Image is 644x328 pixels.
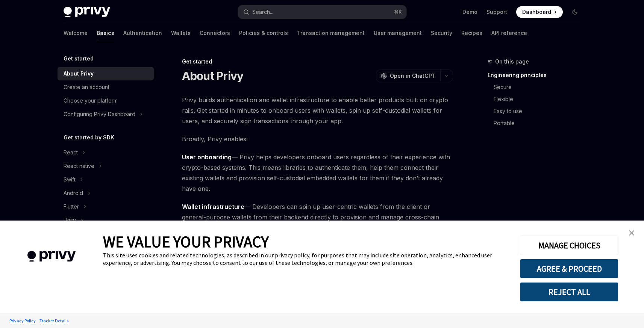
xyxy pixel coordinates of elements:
[64,96,118,105] div: Choose your platform
[374,24,422,42] a: User management
[488,81,587,93] a: Secure
[64,148,78,157] div: React
[520,259,618,278] button: AGREE & PROCEED
[182,152,453,194] span: — Privy helps developers onboard users regardless of their experience with crypto-based systems. ...
[394,9,402,15] span: ⌘ K
[431,24,452,42] a: Security
[182,203,244,210] strong: Wallet infrastructure
[182,153,232,161] strong: User onboarding
[58,67,154,80] a: About Privy
[495,57,529,66] span: On this page
[64,162,94,171] div: React native
[569,6,581,18] button: Toggle dark mode
[58,159,154,173] button: Toggle React native section
[64,69,94,78] div: About Privy
[64,189,83,198] div: Android
[520,282,618,302] button: REJECT ALL
[64,216,76,225] div: Unity
[58,94,154,107] a: Choose your platform
[520,236,618,255] button: MANAGE CHOICES
[64,7,110,17] img: dark logo
[390,72,436,80] span: Open in ChatGPT
[239,24,288,42] a: Policies & controls
[103,232,269,251] span: WE VALUE YOUR PRIVACY
[182,134,453,144] span: Broadly, Privy enables:
[58,146,154,159] button: Toggle React section
[58,186,154,200] button: Toggle Android section
[376,70,440,82] button: Open in ChatGPT
[491,24,527,42] a: API reference
[461,24,482,42] a: Recipes
[516,6,563,18] a: Dashboard
[486,8,507,16] a: Support
[8,314,38,327] a: Privacy Policy
[64,24,88,42] a: Welcome
[64,110,135,119] div: Configuring Privy Dashboard
[123,24,162,42] a: Authentication
[182,69,244,83] h1: About Privy
[58,80,154,94] a: Create an account
[488,69,587,81] a: Engineering principles
[58,173,154,186] button: Toggle Swift section
[297,24,365,42] a: Transaction management
[488,117,587,129] a: Portable
[64,83,109,92] div: Create an account
[38,314,70,327] a: Tracker Details
[171,24,191,42] a: Wallets
[252,8,273,17] div: Search...
[238,5,406,19] button: Open search
[97,24,114,42] a: Basics
[488,105,587,117] a: Easy to use
[182,58,453,65] div: Get started
[64,175,76,184] div: Swift
[58,200,154,213] button: Toggle Flutter section
[624,225,639,240] a: close banner
[488,93,587,105] a: Flexible
[58,213,154,227] button: Toggle Unity section
[182,95,453,126] span: Privy builds authentication and wallet infrastructure to enable better products built on crypto r...
[182,201,453,233] span: — Developers can spin up user-centric wallets from the client or general-purpose wallets from the...
[64,133,114,142] h5: Get started by SDK
[462,8,477,16] a: Demo
[200,24,230,42] a: Connectors
[11,240,92,273] img: company logo
[629,230,634,236] img: close banner
[103,251,509,266] div: This site uses cookies and related technologies, as described in our privacy policy, for purposes...
[522,8,551,16] span: Dashboard
[64,54,94,63] h5: Get started
[58,107,154,121] button: Toggle Configuring Privy Dashboard section
[64,202,79,211] div: Flutter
